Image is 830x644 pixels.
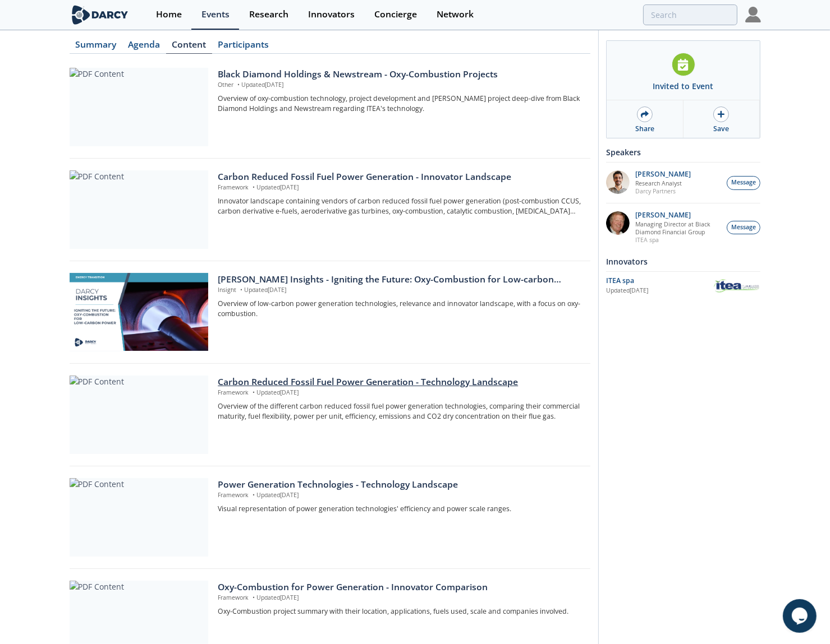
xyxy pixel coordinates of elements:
[250,388,256,396] span: •
[212,40,275,54] a: Participants
[70,273,590,351] a: Darcy Insights - Igniting the Future: Oxy-Combustion for Low-carbon power preview [PERSON_NAME] I...
[218,183,582,192] p: Framework Updated [DATE]
[636,236,721,244] p: ITEA spa
[238,286,244,294] span: •
[156,10,182,19] div: Home
[635,124,654,134] div: Share
[636,187,691,195] p: Darcy Partners
[218,388,582,397] p: Framework Updated [DATE]
[606,170,630,194] img: e78dc165-e339-43be-b819-6f39ce58aec6
[70,478,590,557] a: PDF Content Power Generation Technologies - Technology Landscape Framework •Updated[DATE] Visual ...
[374,10,417,19] div: Concierge
[606,252,760,271] div: Innovators
[201,10,230,19] div: Events
[713,277,760,294] img: ITEA spa
[218,196,582,217] p: Innovator landscape containing vendors of carbon reduced fossil fuel power generation (post-combu...
[249,10,288,19] div: Research
[308,10,355,19] div: Innovators
[437,10,474,19] div: Network
[643,4,737,25] input: Advanced Search
[218,170,582,184] div: Carbon Reduced Fossil Fuel Power Generation - Innovator Landscape
[70,170,590,249] a: PDF Content Carbon Reduced Fossil Fuel Power Generation - Innovator Landscape Framework •Updated[...
[745,7,761,22] img: Profile
[636,220,721,236] p: Managing Director at Black Diamond Financial Group
[218,94,582,114] p: Overview of oxy-combustion technology, project development and [PERSON_NAME] project deep-dive fr...
[218,286,582,295] p: Insight Updated [DATE]
[653,80,714,92] div: Invited to Event
[606,211,630,235] img: 5c882eca-8b14-43be-9dc2-518e113e9a37
[731,178,756,187] span: Message
[250,491,256,499] span: •
[218,401,582,422] p: Overview of the different carbon reduced fossil fuel power generation technologies, comparing the...
[606,142,760,162] div: Speakers
[606,276,760,295] a: ITEA spa Updated[DATE] ITEA spa
[218,376,582,389] div: Carbon Reduced Fossil Fuel Power Generation - Technology Landscape
[636,211,721,219] p: [PERSON_NAME]
[218,81,582,90] p: Other Updated [DATE]
[783,599,819,633] iframe: chat widget
[218,68,582,81] div: Black Diamond Holdings & Newstream - Oxy-Combustion Projects
[636,170,691,178] p: [PERSON_NAME]
[218,299,582,319] p: Overview of low-carbon power generation technologies, relevance and innovator landscape, with a f...
[606,276,713,286] div: ITEA spa
[636,179,691,187] p: Research Analyst
[218,491,582,500] p: Framework Updated [DATE]
[250,594,256,601] span: •
[250,183,256,191] span: •
[727,221,760,235] button: Message
[166,40,212,54] a: Content
[70,5,131,25] img: logo-wide.svg
[122,40,166,54] a: Agenda
[727,176,760,190] button: Message
[218,504,582,514] p: Visual representation of power generation technologies' efficiency and power scale ranges.
[70,68,590,146] a: PDF Content Black Diamond Holdings & Newstream - Oxy-Combustion Projects Other •Updated[DATE] Ove...
[606,286,713,295] div: Updated [DATE]
[235,81,241,89] span: •
[218,606,582,617] p: Oxy-Combustion project summary with their location, applications, fuels used, scale and companies...
[70,376,590,454] a: PDF Content Carbon Reduced Fossil Fuel Power Generation - Technology Landscape Framework •Updated...
[218,581,582,594] div: Oxy-Combustion for Power Generation - Innovator Comparison
[713,124,729,134] div: Save
[218,478,582,492] div: Power Generation Technologies - Technology Landscape
[731,223,756,232] span: Message
[218,273,582,286] div: [PERSON_NAME] Insights - Igniting the Future: Oxy-Combustion for Low-carbon power
[70,40,122,54] a: Summary
[218,594,582,603] p: Framework Updated [DATE]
